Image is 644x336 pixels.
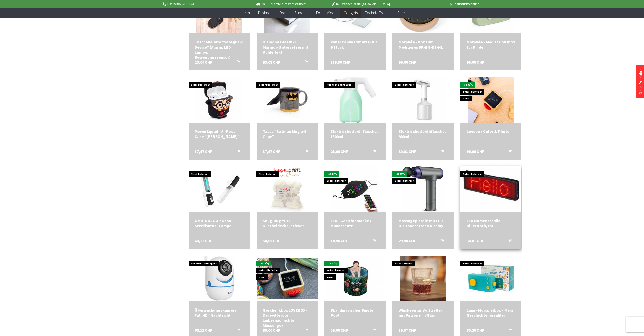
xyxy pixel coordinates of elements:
[321,1,400,7] p: DJI Drohnen Dealer [GEOGRAPHIC_DATA]
[195,238,212,243] span: 60,12 CHF
[332,166,378,212] img: LED - Gesichtsmaske / Mundschutz
[258,10,272,15] span: Drohnen
[467,328,484,333] span: 80,20 CHF
[399,308,448,318] div: Whiskeyglas Volltreffer mit Patrone im Glas
[331,129,379,139] a: Elektrische Sprühflasche, 1500ml 28,00 CHF In den Warenkorb
[263,39,312,55] a: Diamond Glas inkl. Marmor-Untersetzer mit Kühleffekt 35,03 CHF In den Warenkorb
[367,238,379,245] button: In den Warenkorb
[400,77,446,123] img: Elektrische Sprühflasche, 900ml
[365,10,390,15] span: Technik-Trends
[399,238,416,243] span: 29,90 CHF
[264,77,310,123] img: Tasse "Batman Mug with Cape"
[394,8,408,18] a: Sale
[400,256,446,301] img: Whiskeyglas Volltreffer mit Patrone im Glas
[467,39,516,50] a: Morphée - Meditationsbox für Kinder 99,00 CHF
[326,256,384,301] img: Skandinavischer Single Pool
[331,218,379,228] a: LED - Gesichtsmaske / Mundschutz 14,96 CHF In den Warenkorb
[195,218,244,228] a: OMNIA UVC Air Ozon Sterilisator - Lampe 60,12 CHF
[263,328,280,333] span: 99,00 CHF
[331,238,348,243] span: 14,96 CHF
[399,149,416,154] span: 30,01 CHF
[299,328,311,334] button: In den Warenkorb
[331,129,379,139] div: Elektrische Sprühflasche, 1500ml
[162,1,241,7] p: Hotline 032 511 11 03
[263,39,312,55] div: Diamond Glas inkl. Marmor-Untersetzer mit Kühleffekt
[399,129,448,139] div: Elektrische Sprühflasche, 900ml
[231,149,243,156] button: In den Warenkorb
[299,149,311,156] button: In den Warenkorb
[467,59,484,65] span: 99,00 CHF
[331,149,348,154] span: 28,00 CHF
[467,39,516,50] div: Morphée - Meditationsbox für Kinder
[195,129,244,139] div: PowerSquad - AirPods Case "[PERSON_NAME]"
[467,308,516,318] a: Lunii - Hörspielbox – Mein Geschichtenerzähler 80,20 CHF In den Warenkorb
[195,308,244,318] a: Überwachungskamera Full HD / Nachtsicht 60,12 CHF In den Warenkorb
[263,308,312,328] div: Geschenkbox LOVEBOX - Der welterste Liebesnachrichten Messenger
[400,1,479,7] p: Kauf auf Rechnung
[263,129,312,139] a: Tasse "Batman Mug with Cape" 17,97 CHF In den Warenkorb
[204,256,234,301] img: Überwachungskamera Full HD / Nachtsicht
[195,308,244,318] div: Überwachungskamera Full HD / Nachtsicht
[299,59,311,66] button: In den Warenkorb
[195,149,212,154] span: 17,97 CHF
[467,218,516,228] div: LED Namensschild Bluetooth, rot
[467,218,516,228] a: LED Namensschild Bluetooth, rot 30,01 CHF In den Warenkorb
[263,129,312,139] div: Tasse "Batman Mug with Cape"
[195,218,244,228] div: OMNIA UVC Air Ozon Sterilisator - Lampe
[276,8,312,18] a: Drohnen Zubehör
[195,129,244,139] a: PowerSquad - AirPods Case "[PERSON_NAME]" 17,97 CHF In den Warenkorb
[467,238,484,243] span: 30,01 CHF
[241,8,255,18] a: Neu
[312,8,340,18] a: Foto + Video
[263,59,280,65] span: 35,03 CHF
[331,308,379,318] a: Skandinavischer Single Pool 59,00 CHF In den Warenkorb
[367,328,379,334] button: In den Warenkorb
[331,39,379,50] a: Panel Canvas Smarter Kit 9 Stück 119,90 CHF
[331,328,348,333] span: 59,00 CHF
[263,308,312,328] a: Geschenkbox LOVEBOX - Der welterste Liebesnachrichten Messenger 99,00 CHF In den Warenkorb
[331,39,379,50] div: Panel Canvas Smarter Kit 9 Stück
[468,256,514,301] img: Lunii - Hörspielbox – Mein Geschichtenerzähler
[503,328,515,334] button: In den Warenkorb
[257,258,318,299] img: Geschenkbox LOVEBOX - Der welterste Liebesnachrichten Messenger
[468,77,514,123] img: Lovebox Color & Photo
[241,1,321,7] p: Bis 16 Uhr bestellt, morgen geliefert.
[231,328,243,334] button: In den Warenkorb
[503,149,515,156] button: In den Warenkorb
[263,218,312,228] a: Snug-Rug YETI Kuscheldecke, schwer 50,09 CHF
[399,218,448,228] div: Massagepistole mit LCD-HD-Touchscreen Display
[361,8,394,18] a: Technik-Trends
[344,10,358,15] span: Gadgets
[196,166,242,212] img: OMNIA UVC Air Ozon Sterilisator - Lampe
[231,59,243,66] button: In den Warenkorb
[196,77,242,123] img: PowerSquad - AirPods Case "Harry Potter"
[435,238,447,245] button: In den Warenkorb
[255,8,276,18] a: Drohnen
[399,59,416,65] span: 99,00 CHF
[402,166,444,212] img: Massagepistole mit LCD-HD-Touchscreen Display
[195,39,244,60] a: Taschenalarm "Safeguard Device" (Alarm, LED Lampe, Bewegungssensor) 25,04 CHF In den Warenkorb
[340,8,361,18] a: Gadgets
[263,238,280,243] span: 50,09 CHF
[399,218,448,228] a: Massagepistole mit LCD-HD-Touchscreen Display 29,90 CHF In den Warenkorb
[467,308,516,318] div: Lunii - Hörspielbox – Mein Geschichtenerzähler
[263,218,312,228] div: Snug-Rug YETI Kuscheldecke, schwer
[397,10,405,15] span: Sale
[435,149,447,156] button: In den Warenkorb
[316,10,337,15] span: Foto + Video
[195,328,212,333] span: 60,12 CHF
[399,328,416,333] span: 19,97 CHF
[459,157,523,221] img: LED Namensschild Bluetooth, rot
[244,10,251,15] span: Neu
[279,10,309,15] span: Drohnen Zubehör
[467,129,516,134] a: Lovebox Color & Photo 96,00 CHF In den Warenkorb
[638,68,643,94] a: Neue Produkte
[467,129,516,134] div: Lovebox Color & Photo
[367,149,379,156] button: In den Warenkorb
[503,238,515,245] button: In den Warenkorb
[195,59,212,65] span: 25,04 CHF
[399,308,448,318] a: Whiskeyglas Volltreffer mit Patrone im Glas 19,97 CHF
[195,39,244,60] div: Taschenalarm "Safeguard Device" (Alarm, LED Lampe, Bewegungssensor)
[399,39,448,50] div: Morphée - Box zum Meditieren FR-EN-DE-NL
[264,166,310,212] img: Snug-Rug YETI Kuscheldecke, schwer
